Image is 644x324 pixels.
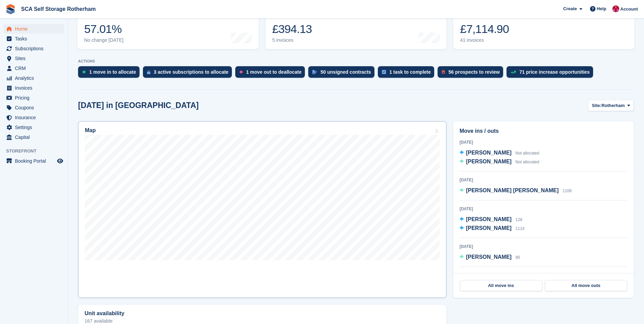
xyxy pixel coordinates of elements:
div: 50 unsigned contracts [320,69,371,75]
a: menu [3,156,64,166]
span: [PERSON_NAME] [466,150,512,156]
span: Coupons [15,103,56,112]
div: 1 move out to deallocate [246,69,301,75]
h2: Move ins / outs [460,127,627,135]
a: 1 move in to allocate [78,66,143,81]
div: £7,114.90 [460,22,509,36]
img: prospect-51fa495bee0391a8d652442698ab0144808aea92771e9ea1ae160a38d050c398.svg [442,70,445,74]
a: [PERSON_NAME] [PERSON_NAME] 1108 [460,186,572,195]
a: 50 unsigned contracts [308,66,378,81]
span: Not allocated [515,151,539,156]
div: 1 move in to allocate [89,69,136,75]
span: 90 [515,255,520,260]
img: Thomas Webb [612,5,619,12]
span: Invoices [15,83,56,93]
button: Site: Rotherham [588,100,634,111]
a: menu [3,73,64,83]
div: [DATE] [460,206,627,212]
div: No change [DATE] [84,37,124,43]
span: [PERSON_NAME] [PERSON_NAME] [466,187,559,193]
div: 5 invoices [272,37,323,43]
a: All move ins [460,280,542,291]
span: [PERSON_NAME] [466,254,512,260]
span: Analytics [15,73,56,83]
span: [PERSON_NAME] [466,225,512,231]
h2: Unit availability [85,310,124,317]
div: 3 active subscriptions to allocate [154,69,228,75]
a: menu [3,132,64,142]
span: Capital [15,132,56,142]
a: Awaiting payment £7,114.90 41 invoices [453,6,634,49]
a: SCA Self Storage Rotherham [18,3,98,15]
a: menu [3,64,64,73]
div: £394.13 [272,22,323,36]
img: price_increase_opportunities-93ffe204e8149a01c8c9dc8f82e8f89637d9d84a8eef4429ea346261dce0b2c0.svg [511,71,516,74]
a: menu [3,103,64,112]
img: move_outs_to_deallocate_icon-f764333ba52eb49d3ac5e1228854f67142a1ed5810a6f6cc68b1a99e826820c5.svg [239,70,243,74]
span: Not allocated [515,160,539,164]
span: CRM [15,64,56,73]
a: [PERSON_NAME] 90 [460,253,520,262]
a: [PERSON_NAME] 128 [460,215,522,224]
a: menu [3,54,64,63]
span: Pricing [15,93,56,103]
img: stora-icon-8386f47178a22dfd0bd8f6a31ec36ba5ce8667c1dd55bd0f319d3a0aa187defe.svg [5,4,16,14]
a: menu [3,34,64,43]
a: [PERSON_NAME] 1114 [460,224,525,233]
h2: Map [85,127,96,133]
p: ACTIONS [78,59,634,64]
a: 71 price increase opportunities [507,66,596,81]
div: [DATE] [460,272,627,278]
span: Help [597,5,606,12]
a: menu [3,123,64,132]
a: All move outs [545,280,627,291]
span: [PERSON_NAME] [466,159,512,164]
a: menu [3,44,64,53]
div: 41 invoices [460,37,509,43]
span: Booking Portal [15,156,56,166]
a: menu [3,24,64,34]
a: [PERSON_NAME] Not allocated [460,149,539,158]
a: 56 prospects to review [438,66,507,81]
span: [PERSON_NAME] [466,216,512,222]
span: Create [563,5,577,12]
span: Home [15,24,56,34]
div: [DATE] [460,139,627,145]
span: 1108 [563,188,572,193]
a: [PERSON_NAME] Not allocated [460,158,539,166]
span: Settings [15,123,56,132]
span: 1114 [515,226,525,231]
span: Account [620,6,638,13]
a: menu [3,83,64,93]
span: Insurance [15,113,56,122]
span: Subscriptions [15,44,56,53]
div: 1 task to complete [389,69,431,75]
span: Tasks [15,34,56,43]
a: Occupancy 57.01% No change [DATE] [77,6,259,49]
span: Sites [15,54,56,63]
div: [DATE] [460,244,627,250]
div: 56 prospects to review [448,69,500,75]
div: 57.01% [84,22,124,36]
div: [DATE] [460,177,627,183]
p: 167 available [85,319,440,323]
a: 1 task to complete [378,66,438,81]
a: menu [3,93,64,103]
a: Preview store [56,157,64,165]
img: contract_signature_icon-13c848040528278c33f63329250d36e43548de30e8caae1d1a13099fd9432cc5.svg [312,70,317,74]
h2: [DATE] in [GEOGRAPHIC_DATA] [78,101,199,110]
img: active_subscription_to_allocate_icon-d502201f5373d7db506a760aba3b589e785aa758c864c3986d89f69b8ff3... [147,70,150,74]
a: 3 active subscriptions to allocate [143,66,235,81]
span: Rotherham [602,102,625,109]
span: Storefront [6,148,68,155]
img: move_ins_to_allocate_icon-fdf77a2bb77ea45bf5b3d319d69a93e2d87916cf1d5bf7949dd705db3b84f3ca.svg [82,70,86,74]
a: Map [78,121,446,298]
img: task-75834270c22a3079a89374b754ae025e5fb1db73e45f91037f5363f120a921f8.svg [382,70,386,74]
div: 71 price increase opportunities [519,69,590,75]
span: Site: [592,102,601,109]
a: 1 move out to deallocate [235,66,308,81]
a: menu [3,113,64,122]
span: 128 [515,217,522,222]
a: Month-to-date sales £394.13 5 invoices [265,6,447,49]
